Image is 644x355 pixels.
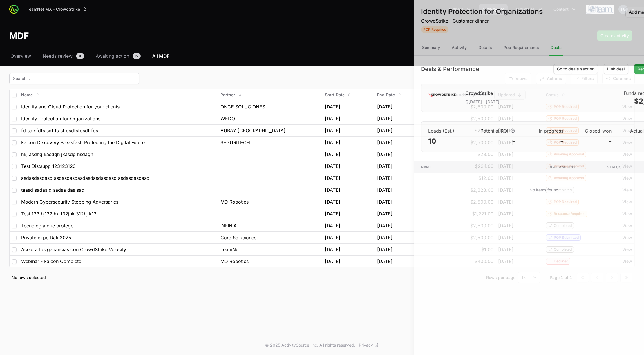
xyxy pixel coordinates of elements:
[428,137,467,146] dd: 10
[524,137,563,146] dd: -
[428,90,456,101] img: CrowdStrike
[502,40,540,56] div: Pop Requirements
[549,40,563,56] div: Deals
[476,127,515,134] dt: Potential ROI
[421,26,543,33] span: Activity Status
[421,65,479,73] h1: Deals & Performance
[421,7,543,16] h1: Identity Protection for Organizations
[421,40,441,56] div: Summary
[557,66,594,73] span: Go to deals section
[524,127,563,134] dt: In progress
[607,165,622,169] span: Status
[607,66,625,73] span: Link deal
[548,165,576,169] span: Deal amount
[428,127,467,134] dt: Leads (Est.)
[419,165,432,169] span: Name
[421,17,543,24] p: CrowdStrike · Customer dinner
[573,137,612,146] dd: -
[477,40,493,56] div: Details
[451,40,468,56] div: Activity
[465,99,499,106] p: Q[DATE] - [DATE]
[465,90,499,98] h1: CrowdStrike
[553,64,598,74] a: Go to deals section
[476,137,515,146] dd: -
[604,64,628,74] button: Link deal
[573,127,612,134] dt: Closed-won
